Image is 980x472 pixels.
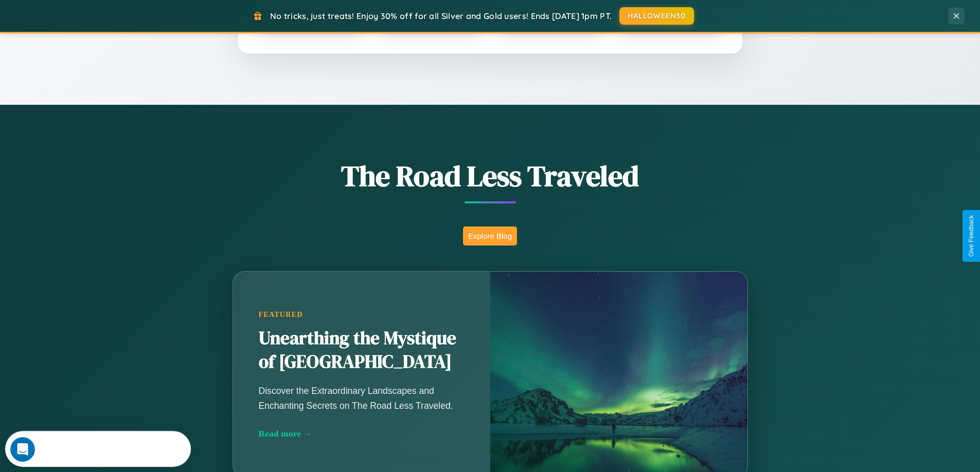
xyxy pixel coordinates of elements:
span: No tricks, just treats! Enjoy 30% off for all Silver and Gold users! Ends [DATE] 1pm PT. [270,11,612,21]
iframe: Intercom live chat discovery launcher [5,431,191,467]
iframe: Intercom live chat [10,437,35,462]
div: Featured [259,310,465,319]
p: Discover the Extraordinary Landscapes and Enchanting Secrets on The Road Less Traveled. [259,384,465,412]
button: HALLOWEEN30 [619,7,694,25]
div: Give Feedback [968,215,975,257]
div: Read more → [259,428,465,439]
h1: The Road Less Traveled [182,156,799,196]
h2: Unearthing the Mystique of [GEOGRAPHIC_DATA] [259,327,465,374]
button: Explore Blog [463,226,517,246]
